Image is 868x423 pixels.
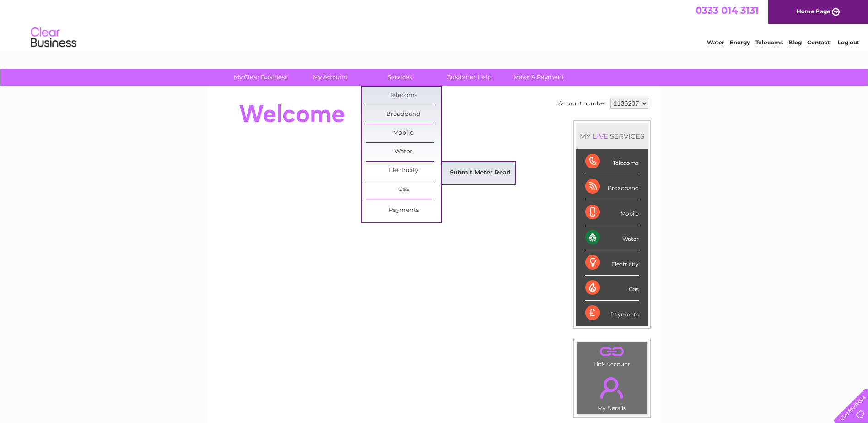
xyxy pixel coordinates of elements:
[838,39,859,46] a: Log out
[431,69,507,86] a: Customer Help
[576,123,648,149] div: MY SERVICES
[807,39,830,46] a: Contact
[501,69,577,86] a: Make A Payment
[366,180,441,199] a: Gas
[788,39,802,46] a: Blog
[366,87,441,105] a: Telecoms
[362,69,437,86] a: Services
[366,143,441,161] a: Water
[585,250,639,276] div: Electricity
[585,200,639,225] div: Mobile
[579,372,645,404] a: .
[223,69,298,86] a: My Clear Business
[755,39,783,46] a: Telecoms
[30,24,77,52] img: logo.png
[366,105,441,124] a: Broadband
[366,201,441,220] a: Payments
[292,69,368,86] a: My Account
[577,341,647,370] td: Link Account
[577,369,647,414] td: My Details
[730,39,750,46] a: Energy
[366,162,441,180] a: Electricity
[707,39,724,46] a: Water
[585,149,639,174] div: Telecoms
[585,301,639,325] div: Payments
[585,174,639,200] div: Broadband
[556,96,608,111] td: Account number
[218,5,651,44] div: Clear Business is a trading name of Verastar Limited (registered in [GEOGRAPHIC_DATA] No. 3667643...
[585,276,639,301] div: Gas
[695,5,759,16] a: 0333 014 3131
[585,225,639,250] div: Water
[579,344,645,360] a: .
[591,132,610,141] div: LIVE
[366,124,441,142] a: Mobile
[442,164,518,182] a: Submit Meter Read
